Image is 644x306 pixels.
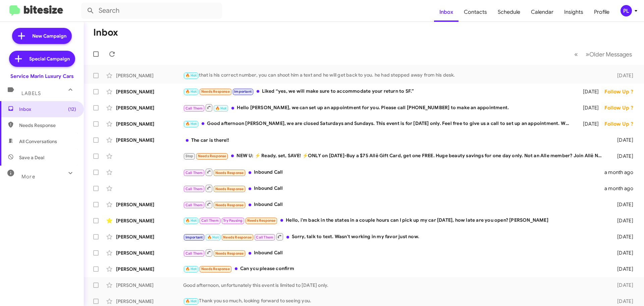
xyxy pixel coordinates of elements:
span: Labels [21,90,41,96]
a: Special Campaign [9,51,75,67]
div: [PERSON_NAME] [116,201,183,208]
span: Needs Response [215,203,244,207]
div: [DATE] [574,104,604,111]
span: « [574,50,578,58]
span: Call Them [185,203,203,207]
button: Next [582,47,636,61]
input: Search [81,3,222,19]
div: Inbound Call [183,249,606,257]
div: [PERSON_NAME] [116,233,183,240]
span: 🔥 Hot [185,218,197,223]
span: More [21,174,35,180]
div: [DATE] [606,233,639,240]
span: Important [185,235,203,239]
div: [PERSON_NAME] [116,88,183,95]
span: 🔥 Hot [185,89,197,94]
span: Needs Response [215,187,244,191]
a: Profile [589,2,615,22]
a: Insights [559,2,589,22]
a: Schedule [492,2,526,22]
div: Hello, i'm back in the states in a couple hours can I pick up my car [DATE], how late are you ope... [183,217,606,224]
span: Call Them [185,106,203,111]
h1: Inbox [93,27,118,38]
span: Needs Response [215,251,244,256]
nav: Page navigation example [571,47,636,61]
div: [PERSON_NAME] [116,121,183,127]
span: Important [234,89,252,94]
div: [DATE] [606,217,639,224]
span: 🔥 Hot [185,122,197,126]
div: [PERSON_NAME] [116,137,183,143]
span: Inbox [19,106,76,113]
span: Call Them [256,235,273,239]
div: Follow Up ? [604,88,639,95]
div: Follow Up ? [604,121,639,127]
div: Sorry, talk to text. Wasn't working in my favor just now. [183,232,606,241]
div: Inbound Call [183,184,604,192]
div: [PERSON_NAME] [116,217,183,224]
span: Older Messages [589,51,632,58]
button: Previous [570,47,582,61]
span: 🔥 Hot [185,267,197,271]
span: All Conversations [19,138,57,145]
div: [DATE] [574,88,604,95]
div: Follow Up ? [604,104,639,111]
span: Needs Response [19,122,76,129]
span: Call Them [185,251,203,256]
div: a month ago [604,185,639,192]
span: Stop [185,154,194,158]
span: 🔥 Hot [185,73,197,78]
div: NEW U: ⚡ Ready, set, SAVE! ⚡️ONLY on [DATE]-Buy a $75 Allē Gift Card, get one FREE. Huge beauty s... [183,152,606,160]
span: » [586,50,589,58]
span: Needs Response [198,154,226,158]
div: Inbound Call [183,168,604,176]
span: Save a Deal [19,154,44,161]
div: [DATE] [606,282,639,289]
span: Call Them [185,187,203,191]
span: 🔥 Hot [215,106,227,111]
a: Inbox [434,2,459,22]
div: [PERSON_NAME] [116,298,183,305]
span: Needs Response [215,171,244,175]
div: [DATE] [606,153,639,160]
a: Calendar [526,2,559,22]
div: Good afternoon, unfortunately this event is limited to [DATE] only. [183,282,606,289]
span: Call Them [185,171,203,175]
div: Inbound Call [183,200,606,209]
button: PL [615,5,637,16]
div: Liked “yes, we will make sure to accommodate your return to SF.” [183,88,574,95]
div: The car is there!! [183,137,606,143]
div: PL [621,5,632,16]
div: Can you please confirm [183,265,606,273]
a: Contacts [459,2,492,22]
div: [DATE] [606,137,639,143]
span: (12) [68,106,76,113]
div: [PERSON_NAME] [116,104,183,111]
div: that is his correct number, you can shoot him a text and he will get back to you. he had stepped ... [183,72,606,79]
div: [DATE] [606,72,639,79]
div: [DATE] [606,250,639,256]
div: Service Marin Luxury Cars [10,73,74,80]
span: New Campaign [32,33,66,39]
span: Try Pausing [223,218,243,223]
div: Thank you so much, looking forward to seeing you. [183,297,606,305]
div: [PERSON_NAME] [116,266,183,272]
div: a month ago [604,169,639,176]
span: Needs Response [201,267,230,271]
div: [DATE] [574,121,604,127]
a: New Campaign [12,28,72,44]
div: Good afternoon [PERSON_NAME], we are closed Saturdays and Sundays. This event is for [DATE] only.... [183,120,574,128]
div: [PERSON_NAME] [116,250,183,256]
div: Hello [PERSON_NAME], we can set up an appointment for you. Please call [PHONE_NUMBER] to make an ... [183,103,574,112]
div: [DATE] [606,266,639,272]
span: Needs Response [247,218,276,223]
div: [DATE] [606,298,639,305]
div: [PERSON_NAME] [116,72,183,79]
span: Needs Response [223,235,252,239]
span: 🔥 Hot [185,299,197,303]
